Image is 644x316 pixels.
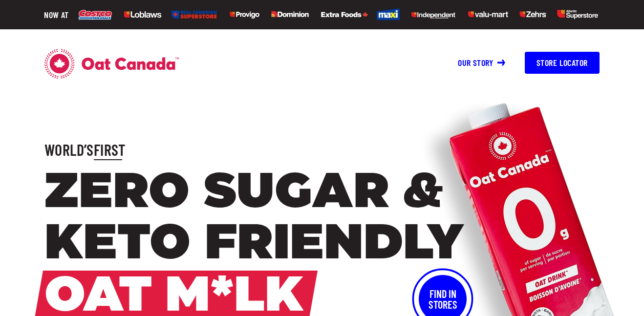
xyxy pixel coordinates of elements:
[515,58,600,68] a: Store Locator
[44,139,600,160] h3: World’s
[458,57,505,68] a: Our story
[94,140,126,159] span: First
[525,52,600,74] button: Store Locator
[44,9,68,21] h4: NOW AT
